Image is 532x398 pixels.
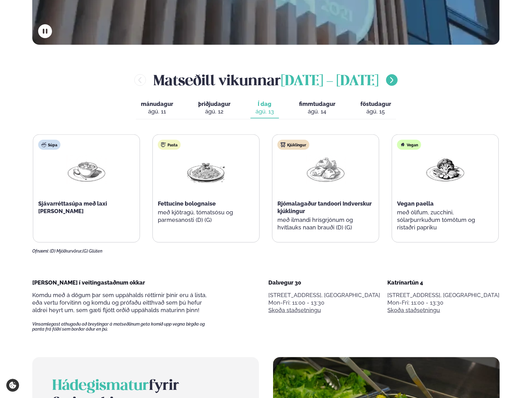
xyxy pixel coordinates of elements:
div: Dalvegur 30 [268,279,380,286]
span: þriðjudagur [198,101,230,107]
p: [STREET_ADDRESS], [GEOGRAPHIC_DATA] [388,291,500,299]
img: pasta.svg [161,142,166,147]
div: ágú. 13 [256,108,274,115]
span: fimmtudagur [299,101,335,107]
a: Skoða staðsetningu [268,306,321,314]
div: Súpa [38,140,60,150]
span: Vegan paella [397,200,434,207]
span: [DATE] - [DATE] [281,75,379,88]
button: föstudagur ágú. 15 [355,98,396,118]
span: (D) Mjólkurvörur, [50,249,82,254]
span: Rjómalagaður tandoori Indverskur kjúklingur [277,200,372,214]
button: mánudagur ágú. 11 [136,98,178,118]
img: Vegan.svg [400,142,405,147]
div: Mon-Fri: 11:00 - 13:30 [388,299,500,306]
span: [PERSON_NAME] í veitingastaðnum okkar [32,279,145,286]
img: Vegan.png [425,155,465,184]
img: chicken.svg [281,142,286,147]
div: ágú. 15 [360,108,391,115]
div: ágú. 11 [141,108,173,115]
img: Soup.png [66,155,106,184]
div: Katrínartún 4 [388,279,500,286]
div: Kjúklingur [277,140,309,150]
h2: Matseðill vikunnar [153,70,379,90]
span: Komdu með á dögum þar sem uppáhalds réttirnir þínir eru á lista, eða vertu forvitinn og komdu og ... [32,292,207,313]
p: með ilmandi hrísgrjónum og hvítlauks naan brauði (D) (G) [277,216,374,231]
button: fimmtudagur ágú. 14 [294,98,340,118]
a: Cookie settings [6,379,19,392]
span: Sjávarréttasúpa með laxi [PERSON_NAME] [38,200,107,214]
span: Í dag [256,100,274,108]
div: Mon-Fri: 11:00 - 13:30 [268,299,380,306]
img: Chicken-thighs.png [306,155,346,184]
a: Skoða staðsetningu [388,306,440,314]
span: Fettucine bolognaise [158,200,216,207]
div: Vegan [397,140,421,150]
button: menu-btn-right [386,74,398,86]
button: Í dag ágú. 13 [251,98,279,118]
img: soup.svg [41,142,46,147]
img: Spagetti.png [186,155,226,184]
button: menu-btn-left [134,74,146,86]
p: með ólífum, zucchini, sólarþurrkuðum tómötum og ristaðri papriku [397,209,493,231]
div: ágú. 14 [299,108,335,115]
button: þriðjudagur ágú. 12 [193,98,235,118]
span: föstudagur [360,101,391,107]
p: með kjötragú, tómatsósu og parmesanosti (D) (G) [158,209,254,224]
span: mánudagur [141,101,173,107]
span: (G) Glúten [82,249,102,254]
span: Ofnæmi: [32,249,49,254]
span: Hádegismatur [52,379,149,393]
p: [STREET_ADDRESS], [GEOGRAPHIC_DATA] [268,291,380,299]
span: Vinsamlegast athugaðu að breytingar á matseðlinum geta komið upp vegna birgða og panta frá fólki ... [32,322,216,332]
div: ágú. 12 [198,108,230,115]
div: Pasta [158,140,181,150]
